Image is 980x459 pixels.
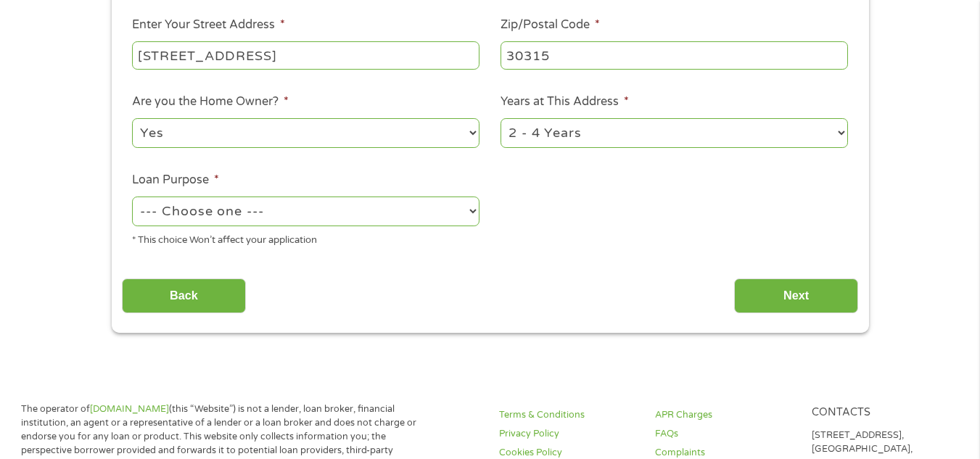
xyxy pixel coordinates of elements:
[90,403,169,415] a: [DOMAIN_NAME]
[499,408,638,422] a: Terms & Conditions
[501,94,629,109] label: Years at This Address
[132,41,479,69] input: 1 Main Street
[122,278,246,314] input: Back
[655,427,794,441] a: FAQs
[655,408,794,422] a: APR Charges
[132,173,219,188] label: Loan Purpose
[501,17,600,33] label: Zip/Postal Code
[132,17,285,33] label: Enter Your Street Address
[812,406,950,420] h4: Contacts
[499,427,638,441] a: Privacy Policy
[132,94,289,109] label: Are you the Home Owner?
[132,228,479,248] div: * This choice Won’t affect your application
[734,278,858,314] input: Next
